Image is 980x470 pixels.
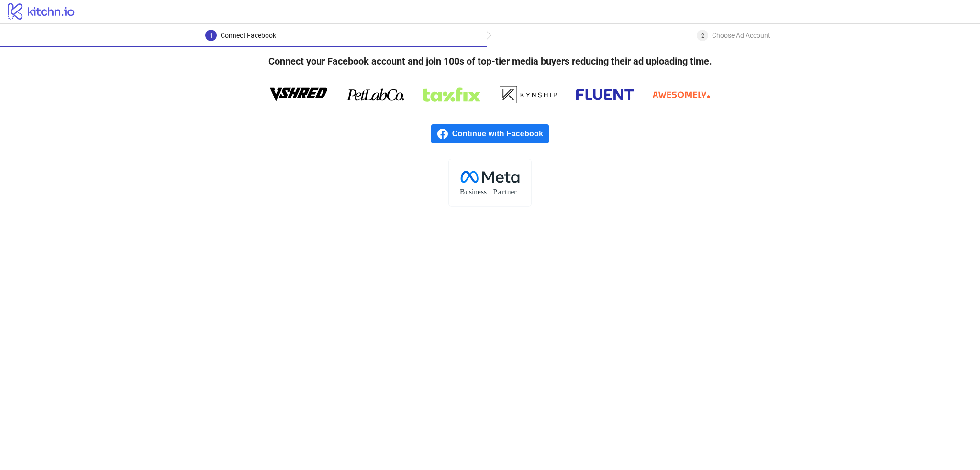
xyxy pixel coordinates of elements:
[502,187,505,196] tspan: r
[498,187,501,196] tspan: a
[712,30,770,41] div: Choose Ad Account
[465,187,487,196] tspan: usiness
[431,124,549,143] a: Continue with Facebook
[210,33,213,39] span: 1
[505,187,517,196] tspan: tner
[253,47,727,76] h4: Connect your Facebook account and join 100s of top-tier media buyers reducing their ad uploading ...
[493,187,497,196] tspan: P
[221,30,276,41] div: Connect Facebook
[460,187,465,196] tspan: B
[701,33,704,39] span: 2
[452,124,549,143] span: Continue with Facebook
